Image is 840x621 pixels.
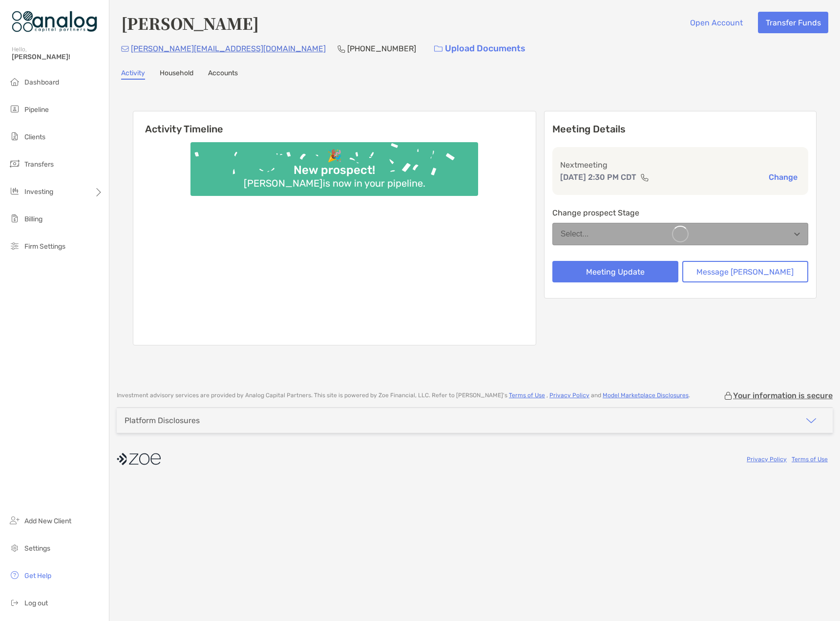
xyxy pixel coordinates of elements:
[682,261,808,282] button: Message [PERSON_NAME]
[603,392,689,399] a: Model Marketplace Disclosures
[160,69,193,80] a: Household
[9,158,21,170] img: transfers icon
[9,514,21,526] img: add_new_client icon
[792,456,828,463] a: Terms of Use
[509,392,545,399] a: Terms of Use
[24,517,71,525] span: Add New Client
[805,415,817,427] img: icon arrow
[347,43,416,55] p: [PHONE_NUMBER]
[9,213,21,224] img: billing icon
[640,173,649,181] img: communication type
[560,171,636,183] p: [DATE] 2:30 PM CDT
[121,69,145,80] a: Activity
[682,12,750,33] button: Open Account
[24,572,51,580] span: Get Help
[131,43,326,55] p: [PERSON_NAME][EMAIL_ADDRESS][DOMAIN_NAME]
[24,242,65,251] span: Firm Settings
[9,76,21,87] img: dashboard icon
[9,240,21,252] img: firm-settings icon
[552,261,678,282] button: Meeting Update
[434,45,442,52] img: button icon
[117,392,690,399] p: Investment advisory services are provided by Analog Capital Partners . This site is powered by Zo...
[240,177,429,189] div: [PERSON_NAME] is now in your pipeline.
[766,172,800,182] button: Change
[747,456,787,463] a: Privacy Policy
[24,106,49,114] span: Pipeline
[552,123,808,135] p: Meeting Details
[125,416,200,425] div: Platform Disclosures
[121,12,259,34] h4: [PERSON_NAME]
[121,46,129,52] img: Email Icon
[9,185,21,197] img: investing icon
[208,69,238,80] a: Accounts
[9,130,21,142] img: clients icon
[337,45,345,53] img: Phone Icon
[24,78,59,86] span: Dashboard
[9,597,21,608] img: logout icon
[758,12,828,33] button: Transfer Funds
[9,103,21,115] img: pipeline icon
[133,111,536,135] h6: Activity Timeline
[552,207,808,219] p: Change prospect Stage
[117,448,161,470] img: company logo
[733,391,833,400] p: Your information is secure
[290,163,379,177] div: New prospect!
[428,38,532,59] a: Upload Documents
[323,149,346,163] div: 🎉
[549,392,589,399] a: Privacy Policy
[560,159,800,171] p: Next meeting
[9,569,21,581] img: get-help icon
[9,542,21,554] img: settings icon
[24,188,53,196] span: Investing
[24,599,48,607] span: Log out
[24,215,42,223] span: Billing
[12,4,97,39] img: Zoe Logo
[12,53,103,61] span: [PERSON_NAME]!
[24,133,45,141] span: Clients
[24,160,54,169] span: Transfers
[24,544,50,553] span: Settings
